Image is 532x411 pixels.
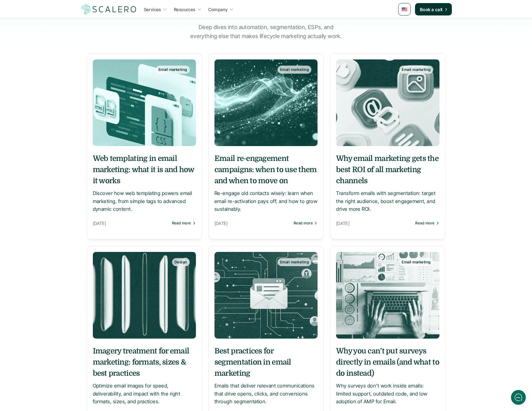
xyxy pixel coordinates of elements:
[93,189,196,213] p: Discover how web templating powers email marketing, from simple tags to advanced dynamic content.
[336,252,439,339] a: Email marketing
[52,216,78,220] span: We run on Gist
[174,6,196,13] p: Resources
[175,260,187,264] p: Design
[336,219,412,227] p: [DATE]
[93,219,169,227] p: [DATE]
[214,153,318,186] h5: Email re-engagement campaigns: when to use them and when to move on
[214,219,291,227] p: [DATE]
[214,189,318,213] p: Re-engage old contacts wisely: learn when email re-activation pays off, and how to grow sustainably.
[80,4,137,15] a: Scalero company logo
[9,30,115,40] h1: Hi! Welcome to Scalero.
[158,67,187,72] p: Email marketing
[214,382,318,406] p: Emails that deliver relevant communications that drive opens, clicks, and conversions through seg...
[93,59,196,146] a: Email marketing
[336,153,439,213] a: Why email marketing gets the best ROI of all marketing channelsTransform emails with segmentation...
[280,260,309,264] p: Email marketing
[420,6,443,13] p: Book a call
[402,260,430,264] p: Email marketing
[294,221,313,225] p: Read more
[214,252,318,339] a: Email marketing
[336,189,439,213] p: Transform emails with segmentation: target the right audience, boost engagement, and drive more ROI.
[208,6,228,13] p: Company
[93,153,196,213] a: Web templating in email marketing: what it is and how it worksDiscover how web templating powers ...
[93,382,196,406] p: Optimize email images for speed, deliverability, and impact with the right formats, sizes, and pr...
[9,41,115,71] h2: Let us know if we can help with lifecycle marketing.
[402,67,430,72] p: Email marketing
[93,345,196,379] h5: Imagery treatment for email marketing: formats, sizes & best practices
[415,221,439,225] a: Read more
[280,67,309,72] p: Email marketing
[214,345,318,379] h5: Best practices for segmentation in email marketing
[214,59,318,146] a: Email marketing
[336,59,439,146] a: Email marketing
[336,345,439,379] h5: Why you can’t put surveys directly in emails (and what to do instead)
[415,3,452,15] a: Book a call
[93,345,196,406] a: Imagery treatment for email marketing: formats, sizes & best practicesOptimize email images for s...
[144,6,161,13] p: Services
[80,3,137,15] img: Scalero company logo
[189,23,344,41] p: Deep dives into automation, segmentation, ESPs, and everything else that makes lifecycle marketin...
[40,86,74,91] span: New conversation
[336,153,439,186] h5: Why email marketing gets the best ROI of all marketing channels
[511,390,526,405] iframe: gist-messenger-bubble-iframe
[415,221,435,225] p: Read more
[172,221,196,225] a: Read more
[93,252,196,339] a: Design
[336,382,439,406] p: Why surveys don’t work inside emails: limited support, outdated code, and low adoption of AMP for...
[336,345,439,406] a: Why you can’t put surveys directly in emails (and what to do instead)Why surveys don’t work insid...
[10,82,114,94] button: New conversation
[214,153,318,213] a: Email re-engagement campaigns: when to use them and when to move onRe-engage old contacts wisely:...
[294,221,318,225] a: Read more
[214,345,318,406] a: Best practices for segmentation in email marketingEmails that deliver relevant communications tha...
[93,153,196,186] h5: Web templating in email marketing: what it is and how it works
[172,221,191,225] p: Read more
